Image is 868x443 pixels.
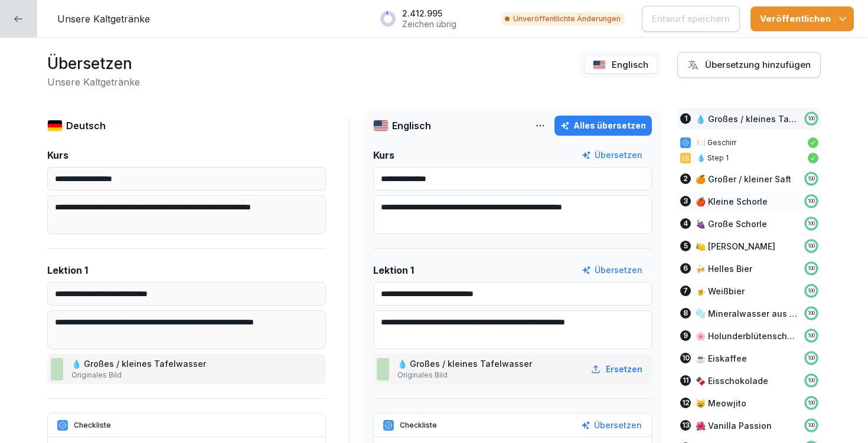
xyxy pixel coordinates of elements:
div: 8 [680,308,691,319]
p: 100 [808,310,815,317]
p: Englisch [392,119,431,133]
p: Originales Bild [71,370,208,380]
p: 😸 Meowjito [696,397,746,409]
p: Kurs [47,148,68,162]
button: Übersetzung hinzufügen [677,52,821,78]
p: Kurs [373,148,394,162]
p: 100 [808,198,815,205]
img: yhu2jw1e07x8dklr29zskzeu.png [51,358,63,380]
p: 🍋 [PERSON_NAME] [696,240,775,252]
p: 💧 Step 1 [697,153,802,163]
p: Ersetzen [606,363,642,375]
div: Veröffentlichen [760,12,844,25]
button: Übersetzen [581,419,642,432]
p: 100 [808,287,815,294]
div: 2 [680,173,691,184]
p: Unsere Kaltgetränke [57,12,150,26]
p: 💧 Großes / kleines Tafelwasser [696,113,798,125]
p: Entwurf speichern [652,12,730,25]
div: Alles übersetzen [560,119,646,132]
p: 100 [808,355,815,362]
div: 4 [680,218,691,229]
p: 100 [808,399,815,406]
p: 100 [808,220,815,227]
p: 100 [808,332,815,339]
p: 💧 Großes / kleines Tafelwasser [71,357,208,370]
p: Englisch [612,58,648,72]
p: 🍇 Große Schorle [696,218,767,230]
div: 7 [680,286,691,296]
button: 2.412.995Zeichen übrig [374,4,491,34]
p: 🍻 Helles Bier [696,262,752,275]
p: Checkliste [400,420,437,431]
p: 2.412.995 [402,8,456,19]
p: 🌺 Vanilla Passion [696,419,772,432]
p: 100 [808,115,815,122]
button: Übersetzen [582,264,642,277]
p: 🍫 Eisschokolade [696,375,768,387]
p: Lektion 1 [47,263,88,277]
img: yhu2jw1e07x8dklr29zskzeu.png [377,358,389,380]
p: 🌸 Holunderblütenschorle [696,330,798,342]
p: 100 [808,242,815,250]
div: 3 [680,196,691,206]
p: 100 [808,175,815,182]
p: 🍊 Großer / kleiner Saft [696,173,791,185]
p: Zeichen übrig [402,19,456,29]
p: 💧 Großes / kleines Tafelwasser [397,357,534,370]
p: 100 [808,377,815,384]
div: 5 [680,241,691,251]
div: 11 [680,375,691,386]
div: 1 [680,113,691,124]
img: us.svg [373,120,389,132]
div: 9 [680,330,691,341]
h1: Übersetzen [47,52,140,75]
div: 13 [680,420,691,431]
p: 🫧 Mineralwasser aus der Flasche [696,307,798,320]
div: Übersetzung hinzufügen [687,58,811,71]
p: ☕️ Eiskaffee [696,352,747,365]
p: Deutsch [66,119,106,133]
p: 🍽️ Geschirr [697,137,802,148]
h2: Unsere Kaltgetränke [47,75,140,89]
p: Lektion 1 [373,263,414,277]
button: Übersetzen [582,149,642,162]
p: 🍺 Weißbier [696,285,745,297]
p: 🍎 Kleine Schorle [696,195,768,208]
div: 6 [680,263,691,274]
button: Alles übersetzen [554,116,652,136]
div: 10 [680,353,691,363]
img: us.svg [593,60,606,70]
p: 100 [808,422,815,429]
div: 12 [680,398,691,408]
button: Veröffentlichen [750,6,854,31]
img: de.svg [47,120,63,132]
p: 100 [808,265,815,272]
button: Entwurf speichern [642,6,740,32]
p: Originales Bild [397,370,534,380]
p: Unveröffentlichte Änderungen [513,14,621,24]
p: Checkliste [74,420,111,431]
